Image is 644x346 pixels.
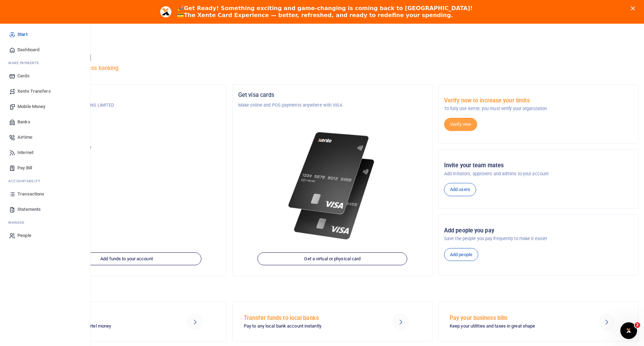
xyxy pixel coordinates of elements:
[38,323,170,330] p: MTN mobile money and Airtel money
[6,228,85,243] a: People
[6,160,85,176] a: Pay Bill
[6,68,85,84] a: Cards
[17,232,31,239] span: People
[6,217,85,228] li: M
[32,118,221,125] h5: Account
[17,206,41,213] span: Statements
[6,99,85,114] a: Mobile Money
[160,6,171,17] img: Profile image for Aceng
[244,323,375,330] p: Pay to any local bank account instantly
[631,6,638,10] div: Close
[14,178,40,184] span: countability
[444,105,633,112] p: To fully use Xente, you must verify your organization
[6,202,85,217] a: Statements
[32,92,221,99] h5: Organization
[450,323,581,330] p: Keep your utilities and taxes in great shape
[184,5,473,11] b: Get Ready! Something exciting and game-changing is coming back to [GEOGRAPHIC_DATA]!
[184,12,453,18] b: The Xente Card Experience — better, refreshed, and ready to redefine your spending.
[26,302,227,341] a: Send Mobile Money MTN mobile money and Airtel money
[32,102,221,109] p: NESSCOM DIGITAL SOLUTIONS LIMITED
[635,322,640,328] span: 2
[238,92,427,99] h5: Get visa cards
[438,302,638,341] a: Pay your business bills Keep your utilities and taxes in great shape
[444,97,633,104] h5: Verify now to increase your limits
[444,235,633,242] p: Save the people you pay frequently to make it easier
[6,27,85,42] a: Start
[620,322,637,339] iframe: Intercom live chat
[6,145,85,160] a: Internet
[285,125,379,247] img: xente-_physical_cards.png
[238,102,427,109] p: Make online and POS payments anywhere with VISA
[32,153,221,160] h5: UGX 2,529,816
[444,162,633,169] h5: Invite your team mates
[32,129,221,136] p: Operations
[6,176,85,186] li: Ac
[52,252,202,266] a: Add funds to your account
[6,114,85,130] a: Banks
[6,57,85,68] li: M
[17,31,28,38] span: Start
[244,315,375,322] h5: Transfer funds to local banks
[444,183,476,196] a: Add users
[17,164,32,171] span: Pay Bill
[6,84,85,99] a: Xente Transfers
[32,144,221,151] p: Your current account balance
[17,134,32,141] span: Airtime
[232,302,433,341] a: Transfer funds to local banks Pay to any local bank account instantly
[17,103,45,110] span: Mobile Money
[177,5,473,19] div: 🎉 💳
[26,285,638,293] h4: Make a transaction
[450,315,581,322] h5: Pay your business bills
[17,46,39,53] span: Dashboard
[6,42,85,57] a: Dashboard
[12,60,39,66] span: ake Payments
[26,65,638,72] h5: Welcome to better business banking
[26,54,638,61] h4: Hello [PERSON_NAME]
[12,220,25,225] span: anage
[17,191,44,198] span: Transactions
[444,248,478,261] a: Add people
[17,149,33,156] span: Internet
[17,72,30,79] span: Cards
[444,170,633,177] p: Add initiators, approvers and admins to your account
[258,252,408,266] a: Get a virtual or physical card
[17,88,51,95] span: Xente Transfers
[17,118,30,125] span: Banks
[6,186,85,202] a: Transactions
[6,130,85,145] a: Airtime
[444,227,633,234] h5: Add people you pay
[38,315,170,322] h5: Send Mobile Money
[444,118,477,131] a: Verify now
